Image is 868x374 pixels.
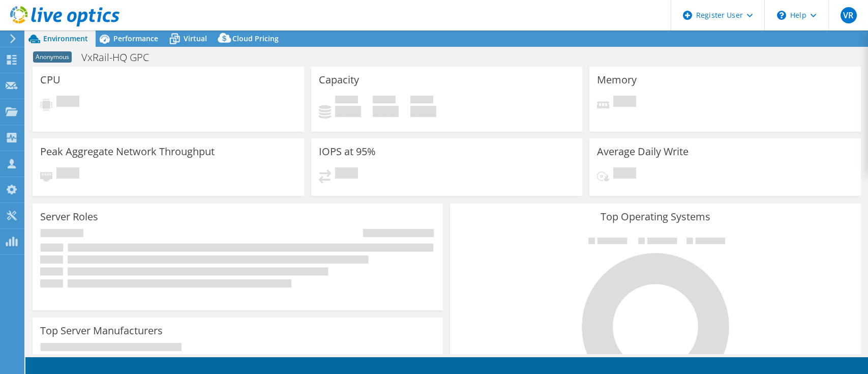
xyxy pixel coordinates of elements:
span: Cloud Pricing [232,34,279,43]
h4: 0 GiB [373,106,399,117]
h3: Peak Aggregate Network Throughput [40,146,215,157]
span: VR [841,7,857,23]
h3: Server Roles [40,211,98,222]
span: Virtual [184,34,207,43]
h1: VxRail-HQ GPC [77,52,165,63]
h4: 0 GiB [335,106,361,117]
h3: Average Daily Write [597,146,689,157]
span: Pending [335,167,358,181]
span: Pending [613,96,636,109]
span: Pending [56,167,79,181]
h3: Top Server Manufacturers [40,325,163,336]
span: Pending [56,96,79,109]
span: Free [373,96,396,106]
h3: IOPS at 95% [319,146,376,157]
span: Used [335,96,358,106]
svg: \n [777,11,786,20]
h3: CPU [40,74,61,85]
span: Anonymous [33,51,72,63]
span: Pending [613,167,636,181]
h3: Top Operating Systems [458,211,853,222]
h3: Capacity [319,74,359,85]
span: Total [410,96,433,106]
span: Environment [43,34,88,43]
h4: 0 GiB [410,106,436,117]
h3: Memory [597,74,637,85]
span: Performance [113,34,158,43]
